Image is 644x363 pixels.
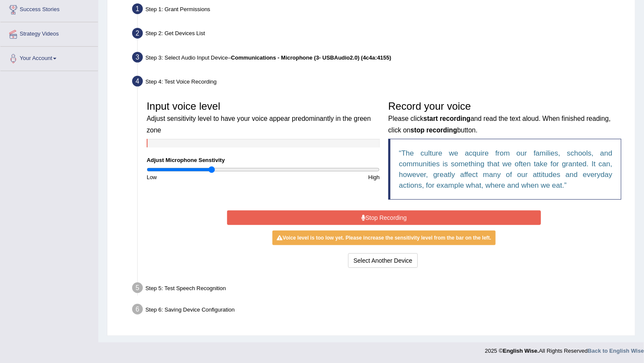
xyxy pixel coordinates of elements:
span: – [228,54,391,61]
div: Step 4: Test Voice Recording [128,73,631,92]
a: Back to English Wise [588,348,644,354]
a: Strategy Videos [0,22,98,44]
button: Stop Recording [227,210,541,225]
h3: Input voice level [147,101,380,135]
button: Select Another Device [348,253,418,268]
div: Low [142,173,263,181]
b: stop recording [411,126,457,134]
a: Your Account [0,47,98,68]
div: Step 2: Get Devices List [128,25,631,44]
q: The culture we acquire from our families, schools, and communities is something that we often tak... [399,149,612,189]
div: Step 1: Grant Permissions [128,1,631,20]
div: High [263,173,384,181]
label: Adjust Microphone Senstivity [147,156,225,164]
b: Communications - Microphone (3- USBAudio2.0) (4c4a:4155) [231,54,391,61]
div: Step 6: Saving Device Configuration [128,301,631,320]
strong: English Wise. [503,348,539,354]
small: Please click and read the text aloud. When finished reading, click on button. [388,115,611,133]
div: Step 3: Select Audio Input Device [128,49,631,68]
h3: Record your voice [388,101,621,135]
small: Adjust sensitivity level to have your voice appear predominantly in the green zone [147,115,371,133]
div: 2025 © All Rights Reserved [485,342,644,355]
div: Voice level is too low yet. Please increase the sensitivity level from the bar on the left. [272,231,496,245]
div: Step 5: Test Speech Recognition [128,280,631,299]
b: start recording [423,115,470,122]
